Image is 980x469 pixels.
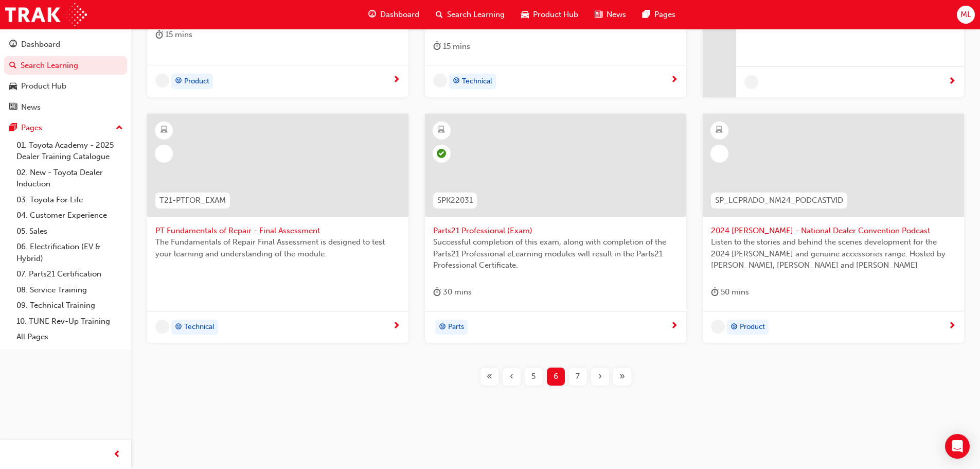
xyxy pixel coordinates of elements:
[478,368,501,386] button: First page
[9,82,17,91] span: car-icon
[957,6,975,24] button: ML
[12,239,127,266] a: 06. Electrification (EV & Hybrid)
[607,9,626,21] span: News
[510,371,513,383] span: ‹
[147,114,408,343] a: T21-PTFOR_EXAMPT Fundamentals of Repair - Final AssessmentThe Fundamentals of Repair Final Assess...
[716,124,723,137] span: learningResourceType_ELEARNING-icon
[9,124,17,133] span: pages-icon
[159,195,226,206] span: T21-PTFOR_EXAM
[433,225,678,237] span: Parts21 Professional (Exam)
[453,75,460,88] span: target-icon
[155,225,400,237] span: PT Fundamentals of Repair - Final Assessment
[437,149,446,158] span: learningRecordVerb_COMPLETE-icon
[4,77,127,96] a: Product Hub
[393,76,400,85] span: next-icon
[9,103,17,112] span: news-icon
[5,3,87,26] img: Trak
[619,371,625,383] span: »
[634,4,684,25] a: pages-iconPages
[21,39,60,50] div: Dashboard
[12,192,127,208] a: 03. Toyota For Life
[711,286,749,299] div: 50 mins
[155,28,163,41] span: duration-icon
[462,76,492,88] span: Technical
[513,4,586,25] a: car-iconProduct Hub
[715,195,843,206] span: SP_LCPRADO_NM24_PODCASTVID
[175,321,182,334] span: target-icon
[533,9,578,21] span: Product Hub
[531,371,536,383] span: 5
[521,8,529,21] span: car-icon
[380,9,419,21] span: Dashboard
[554,371,558,383] span: 6
[4,118,127,137] button: Pages
[501,368,523,386] button: Previous page
[433,40,441,53] span: duration-icon
[175,75,182,88] span: target-icon
[4,33,127,118] button: DashboardSearch LearningProduct HubNews
[711,225,956,237] span: 2024 [PERSON_NAME] - National Dealer Convention Podcast
[12,282,127,298] a: 08. Service Training
[586,4,634,25] a: news-iconNews
[711,286,719,299] span: duration-icon
[4,98,127,117] a: News
[393,322,400,331] span: next-icon
[427,4,513,25] a: search-iconSearch Learning
[12,207,127,223] a: 04. Customer Experience
[433,40,470,53] div: 15 mins
[4,56,127,75] a: Search Learning
[523,368,545,386] button: Page 5
[643,8,650,21] span: pages-icon
[960,9,971,21] span: ML
[438,124,445,137] span: learningResourceType_ELEARNING-icon
[12,298,127,314] a: 09. Technical Training
[711,320,725,334] span: undefined-icon
[12,137,127,165] a: 01. Toyota Academy - 2025 Dealer Training Catalogue
[703,114,964,343] a: SP_LCPRADO_NM24_PODCASTVID2024 [PERSON_NAME] - National Dealer Convention PodcastListen to the st...
[9,61,16,71] span: search-icon
[437,195,473,206] span: SPK22031
[12,266,127,282] a: 07. Parts21 Certification
[439,321,446,334] span: target-icon
[184,76,209,88] span: Product
[670,76,678,85] span: next-icon
[433,286,472,299] div: 30 mins
[21,101,41,113] div: News
[155,74,169,88] span: undefined-icon
[433,286,441,299] span: duration-icon
[595,8,602,21] span: news-icon
[433,236,678,271] span: Successful completion of this exam, along with completion of the Parts21 Professional eLearning m...
[4,35,127,54] a: Dashboard
[433,74,447,88] span: undefined-icon
[9,40,17,49] span: guage-icon
[711,236,956,271] span: Listen to the stories and behind the scenes development for the 2024 [PERSON_NAME] and genuine ac...
[487,371,492,383] span: «
[12,223,127,239] a: 05. Sales
[545,368,567,386] button: Page 6
[948,77,956,86] span: next-icon
[589,368,611,386] button: Next page
[116,121,123,135] span: up-icon
[567,368,589,386] button: Page 7
[12,314,127,329] a: 10. TUNE Rev-Up Training
[161,124,168,137] span: learningResourceType_ELEARNING-icon
[155,236,400,259] span: The Fundamentals of Repair Final Assessment is designed to test your learning and understanding o...
[12,165,127,192] a: 02. New - Toyota Dealer Induction
[598,371,602,383] span: ›
[670,322,678,331] span: next-icon
[184,321,215,333] span: Technical
[425,114,686,343] a: SPK22031Parts21 Professional (Exam)Successful completion of this exam, along with completion of t...
[360,4,427,25] a: guage-iconDashboard
[113,448,121,461] span: prev-icon
[155,28,192,41] div: 15 mins
[368,8,376,21] span: guage-icon
[447,9,505,21] span: Search Learning
[21,80,66,92] div: Product Hub
[730,321,738,334] span: target-icon
[12,329,127,345] a: All Pages
[948,322,956,331] span: next-icon
[155,320,169,334] span: undefined-icon
[945,434,970,459] div: Open Intercom Messenger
